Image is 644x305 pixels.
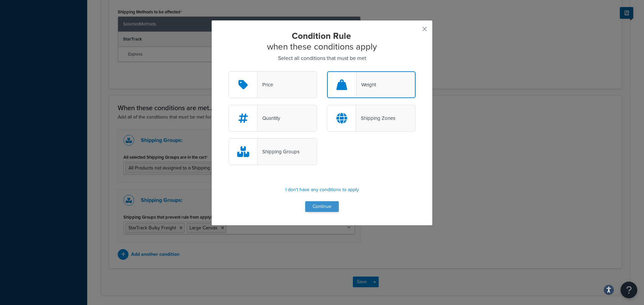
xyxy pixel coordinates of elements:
[356,113,395,123] div: Shipping Zones
[258,113,280,123] div: Quantity
[228,30,416,52] h2: when these conditions apply
[228,54,416,63] p: Select all conditions that must be met
[258,80,273,89] div: Price
[258,147,300,156] div: Shipping Groups
[357,80,376,89] div: Weight
[228,185,416,195] p: I don't have any conditions to apply
[292,29,351,42] strong: Condition Rule
[305,201,339,212] button: Continue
